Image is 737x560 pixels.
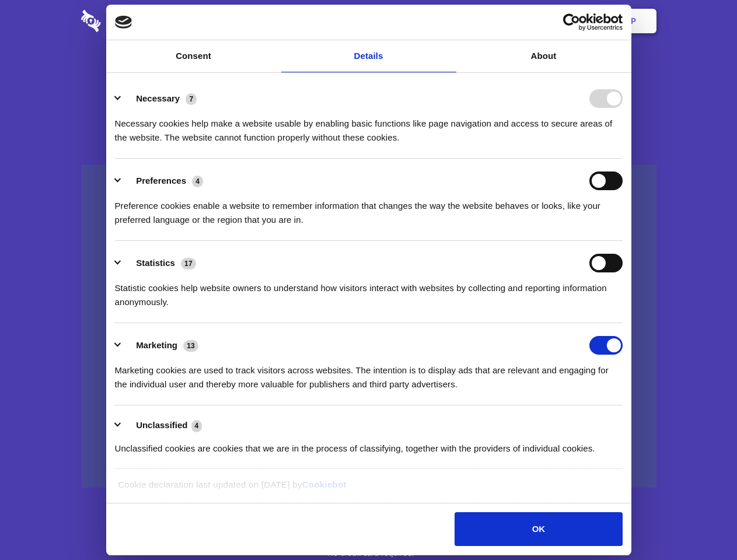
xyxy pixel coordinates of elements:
label: Preferences [136,176,186,185]
div: Unclassified cookies are cookies that we are in the process of classifying, together with the pro... [115,433,623,456]
label: Marketing [136,340,177,350]
a: About [456,40,631,72]
label: Statistics [136,258,175,268]
span: 17 [181,258,196,269]
a: Details [281,40,456,72]
button: Marketing (13) [115,336,206,355]
button: Preferences (4) [115,171,211,190]
span: 4 [191,420,202,432]
div: Cookie declaration last updated on [DATE] by [109,478,628,501]
a: Login [529,3,580,39]
button: Unclassified (4) [115,418,209,433]
h1: Eliminate Slack Data Loss. [81,52,656,94]
img: logo [115,16,132,29]
h4: Auto-redaction of sensitive data, encrypted data sharing and self-destructing private chats. Shar... [81,106,656,145]
div: Necessary cookies help make a website usable by enabling basic functions like page navigation and... [115,108,623,145]
span: 4 [192,176,203,187]
div: Preference cookies enable a website to remember information that changes the way the website beha... [115,190,623,227]
span: 7 [186,93,197,105]
a: Wistia video thumbnail [81,164,656,488]
a: Usercentrics Cookiebot - opens in a new window [521,13,623,31]
button: Statistics (17) [115,254,204,272]
a: Cookiebot [302,480,347,489]
a: Contact [473,3,527,39]
img: logo-wordmark-white-trans-d4663122ce5f474addd5e946df7df03e33cb6a1c49d2221995e7729f52c070b2.svg [81,10,181,32]
span: 13 [183,340,198,352]
label: Necessary [136,93,180,103]
div: Statistic cookies help website owners to understand how visitors interact with websites by collec... [115,272,623,309]
div: Marketing cookies are used to track visitors across websites. The intention is to display ads tha... [115,355,623,391]
button: Necessary (7) [115,89,204,108]
a: Pricing [343,3,393,39]
a: Consent [106,40,281,72]
button: OK [455,512,622,546]
iframe: Drift Widget Chat Controller [679,502,723,546]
